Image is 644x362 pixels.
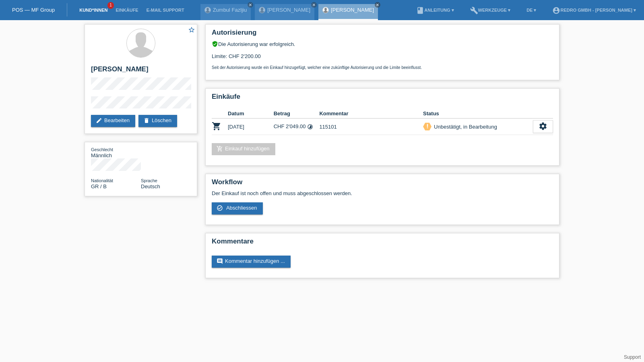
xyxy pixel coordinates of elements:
div: Unbestätigt, in Bearbeitung [431,123,497,131]
h2: Autorisierung [212,29,553,41]
a: editBearbeiten [91,115,135,127]
span: 1 [107,2,114,9]
td: 115101 [319,119,423,135]
a: buildWerkzeuge ▾ [466,8,515,12]
h2: Einkäufe [212,93,553,105]
h2: Workflow [212,178,553,190]
i: delete [143,117,150,124]
p: Seit der Autorisierung wurde ein Einkauf hinzugefügt, welcher eine zukünftige Autorisierung und d... [212,65,553,70]
a: star_border [188,26,195,35]
i: priority_high [425,123,430,129]
i: edit [96,117,102,124]
i: build [470,6,478,15]
i: POSP00027851 [212,121,221,131]
i: close [248,3,252,7]
i: verified_user [212,41,218,47]
a: Support [624,354,641,360]
a: account_circleRedro GmbH - [PERSON_NAME] ▾ [548,8,640,12]
div: Männlich [91,146,141,158]
div: Die Autorisierung war erfolgreich. [212,41,553,47]
a: add_shopping_cartEinkauf hinzufügen [212,143,275,155]
i: account_circle [552,6,560,15]
h2: [PERSON_NAME] [91,65,191,77]
a: bookAnleitung ▾ [412,8,458,12]
span: Deutsch [141,183,160,189]
i: check_circle_outline [217,205,223,211]
td: [DATE] [228,119,274,135]
i: settings [539,122,547,131]
a: [PERSON_NAME] [267,7,310,13]
i: comment [217,258,223,264]
span: Griechenland / B / 01.09.2014 [91,183,107,189]
td: CHF 2'049.00 [274,119,320,135]
h2: Kommentare [212,237,553,250]
a: DE ▾ [522,8,540,12]
a: close [375,2,380,8]
a: deleteLöschen [138,115,177,127]
a: E-Mail Support [142,8,188,12]
i: book [416,6,424,15]
i: close [312,3,316,7]
span: Sprache [141,178,157,183]
p: Der Einkauf ist noch offen und muss abgeschlossen werden. [212,190,553,196]
div: Limite: CHF 2'200.00 [212,47,553,70]
span: Abschliessen [226,205,257,211]
th: Kommentar [319,109,423,119]
a: Kund*innen [75,8,111,12]
i: star_border [188,26,195,33]
i: Fixe Raten (6 Raten) [307,124,313,130]
a: close [248,2,253,8]
a: check_circle_outline Abschliessen [212,202,263,214]
a: commentKommentar hinzufügen ... [212,256,291,268]
a: POS — MF Group [12,7,55,13]
th: Betrag [274,109,320,119]
a: Zumbul Fazljiu [213,7,247,13]
i: add_shopping_cart [217,146,223,152]
th: Datum [228,109,274,119]
span: Nationalität [91,178,113,183]
th: Status [423,109,533,119]
span: Geschlecht [91,147,113,152]
a: Einkäufe [111,8,142,12]
i: close [376,3,380,7]
a: [PERSON_NAME] [331,7,374,13]
a: close [311,2,317,8]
